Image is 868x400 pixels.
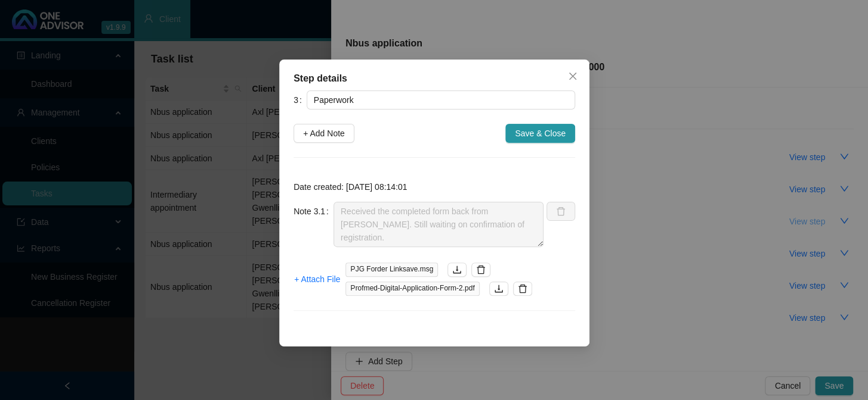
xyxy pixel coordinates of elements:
[294,180,575,193] p: Date created: [DATE] 08:14:01
[345,262,438,277] span: PJG Forder Linksave.msg
[568,71,577,81] span: close
[294,124,354,143] button: + Add Note
[294,273,340,286] span: + Attach File
[505,124,575,143] button: Save & Close
[517,284,527,293] span: delete
[345,282,479,296] span: Profmed-Digital-Application-Form-2.pdf
[493,284,503,293] span: download
[294,90,307,110] label: 3
[476,265,486,274] span: delete
[515,127,566,140] span: Save & Close
[294,71,575,86] div: Step details
[294,270,341,289] button: + Attach File
[452,265,462,274] span: download
[333,202,543,247] textarea: Received the completed form back from [PERSON_NAME]. Still waiting on confirmation of registration.
[303,127,345,140] span: + Add Note
[294,202,333,221] label: Note 3.1
[563,67,582,86] button: Close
